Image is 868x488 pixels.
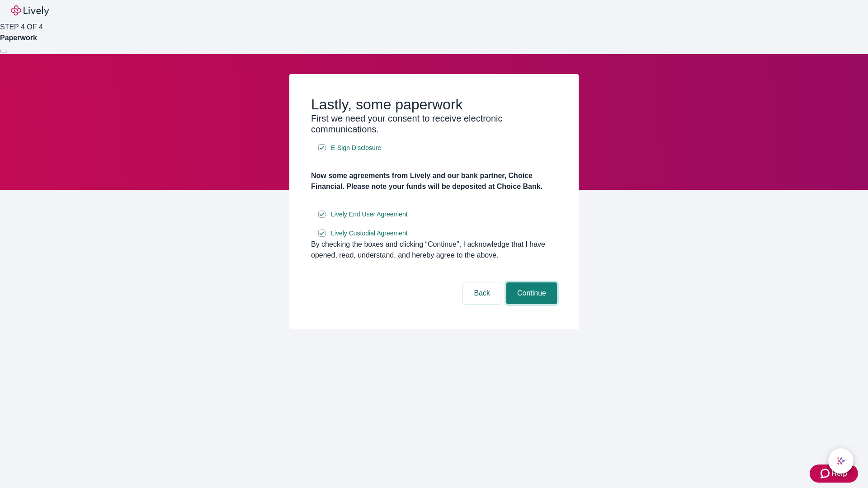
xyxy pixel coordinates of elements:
[810,465,858,483] button: Zendesk support iconHelp
[329,142,383,154] a: e-sign disclosure document
[836,456,845,465] svg: Lively AI Assistant
[506,282,557,304] button: Continue
[828,448,854,474] button: chat
[331,143,381,153] span: E-Sign Disclosure
[821,468,831,479] svg: Zendesk support icon
[311,170,557,192] h4: Now some agreements from Lively and our bank partner, Choice Financial. Please note your funds wi...
[331,229,408,238] span: Lively Custodial Agreement
[331,210,408,219] span: Lively End User Agreement
[329,209,410,220] a: e-sign disclosure document
[311,239,557,261] div: By checking the boxes and clicking “Continue", I acknowledge that I have opened, read, understand...
[463,282,501,304] button: Back
[11,5,49,16] img: Lively
[831,468,847,479] span: Help
[329,228,410,239] a: e-sign disclosure document
[311,96,557,113] h2: Lastly, some paperwork
[311,113,557,135] h3: First we need your consent to receive electronic communications.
